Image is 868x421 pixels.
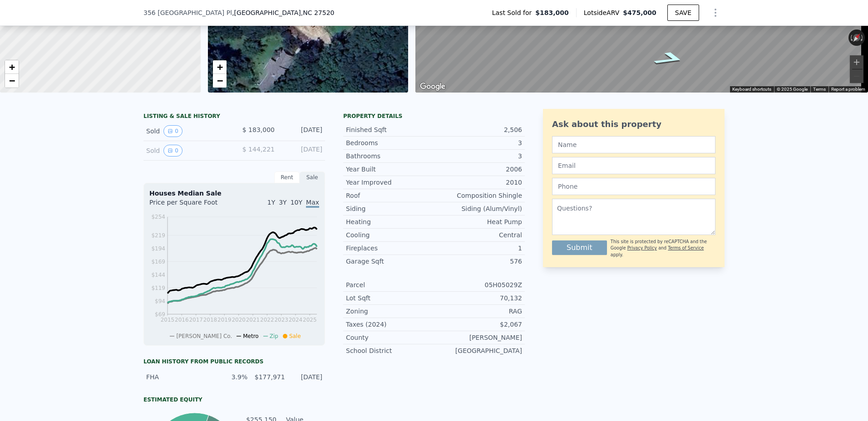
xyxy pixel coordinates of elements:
[346,333,434,342] div: County
[189,317,203,323] tspan: 2017
[434,138,522,147] div: 3
[143,358,325,365] div: Loan history from public records
[641,48,699,69] path: Go East, Trenburg Pl
[346,217,434,226] div: Heating
[306,199,319,208] span: Max
[203,317,217,323] tspan: 2018
[418,81,448,93] a: Open this area in Google Maps (opens a new window)
[860,29,865,46] button: Rotate clockwise
[813,87,826,92] a: Terms (opens in new tab)
[418,81,448,93] img: Google
[343,113,525,120] div: Property details
[434,191,522,200] div: Composition Shingle
[151,245,165,252] tspan: $194
[434,244,522,253] div: 1
[242,126,275,133] span: $ 183,000
[346,178,434,187] div: Year Improved
[5,60,19,74] a: Zoom in
[346,244,434,253] div: Fireplaces
[9,61,15,73] span: +
[848,29,853,46] button: Rotate counterclockwise
[146,372,210,382] div: FHA
[552,178,715,195] input: Phone
[552,136,715,153] input: Name
[732,86,771,93] button: Keyboard shortcuts
[217,61,222,73] span: +
[279,199,286,206] span: 3Y
[151,232,165,239] tspan: $219
[434,230,522,240] div: Central
[492,8,536,17] span: Last Sold for
[151,214,165,220] tspan: $254
[270,333,278,339] span: Zip
[146,145,227,157] div: Sold
[260,317,274,323] tspan: 2022
[346,257,434,266] div: Garage Sqft
[552,157,715,174] input: Email
[282,125,322,137] div: [DATE]
[434,346,522,355] div: [GEOGRAPHIC_DATA]
[267,199,275,206] span: 1Y
[243,333,258,339] span: Metro
[291,372,322,382] div: [DATE]
[146,125,227,137] div: Sold
[155,311,165,318] tspan: $69
[552,118,715,131] div: Ask about this property
[346,191,434,200] div: Roof
[434,178,522,187] div: 2010
[552,240,607,255] button: Submit
[434,125,522,134] div: 2,506
[213,74,227,88] a: Zoom out
[289,333,301,339] span: Sale
[667,5,699,21] button: SAVE
[149,198,234,212] div: Price per Square Foot
[143,396,325,403] div: Estimated Equity
[143,113,325,122] div: LISTING & SALE HISTORY
[850,69,863,83] button: Zoom out
[346,165,434,174] div: Year Built
[163,125,182,137] button: View historical data
[282,145,322,157] div: [DATE]
[291,199,302,206] span: 10Y
[217,317,232,323] tspan: 2019
[346,152,434,161] div: Bathrooms
[253,372,285,382] div: $177,971
[242,146,275,153] span: $ 144,221
[246,317,260,323] tspan: 2021
[434,280,522,289] div: 05H05029Z
[346,280,434,289] div: Parcel
[5,74,19,88] a: Zoom out
[175,317,189,323] tspan: 2016
[434,307,522,316] div: RAG
[155,298,165,304] tspan: $94
[849,29,864,46] button: Reset the view
[346,294,434,303] div: Lot Sqft
[346,204,434,213] div: Siding
[303,317,317,323] tspan: 2025
[346,307,434,316] div: Zoning
[149,189,319,198] div: Houses Median Sale
[9,75,15,86] span: −
[161,317,175,323] tspan: 2015
[706,4,725,22] button: Show Options
[232,8,334,17] span: , [GEOGRAPHIC_DATA]
[216,372,247,382] div: 3.9%
[668,245,704,250] a: Terms of Service
[434,165,522,174] div: 2006
[274,171,300,183] div: Rent
[627,245,657,250] a: Privacy Policy
[163,145,182,157] button: View historical data
[535,8,569,17] span: $183,000
[850,55,863,69] button: Zoom in
[434,257,522,266] div: 576
[346,138,434,147] div: Bedrooms
[232,317,246,323] tspan: 2020
[274,317,288,323] tspan: 2023
[346,346,434,355] div: School District
[434,204,522,213] div: Siding (Alum/Vinyl)
[217,75,222,86] span: −
[346,320,434,329] div: Taxes (2024)
[434,320,522,329] div: $2,067
[434,294,522,303] div: 70,132
[611,239,715,258] div: This site is protected by reCAPTCHA and the Google and apply.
